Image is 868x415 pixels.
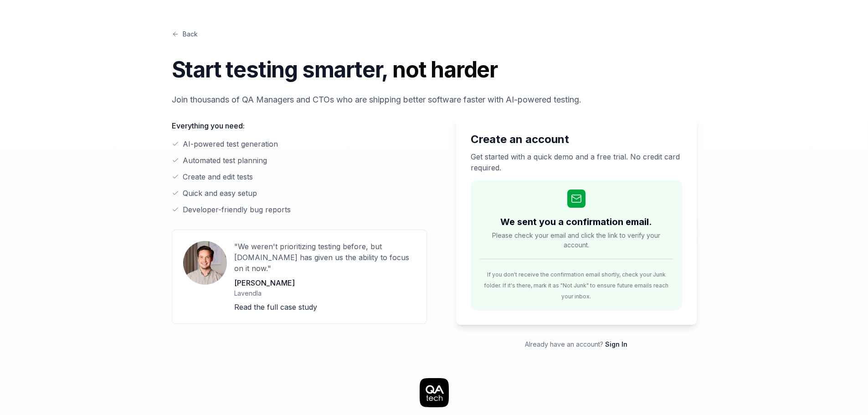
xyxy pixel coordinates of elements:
[234,277,416,288] p: [PERSON_NAME]
[605,340,627,348] a: Sign In
[480,231,673,250] span: Please check your email and click the link to verify your account.
[234,241,416,274] p: "We weren't prioritizing testing before, but [DOMAIN_NAME] has given us the ability to focus on i...
[172,120,427,131] p: Everything you need:
[500,215,652,229] h2: We sent you a confirmation email.
[172,204,427,215] li: Developer-friendly bug reports
[471,151,682,173] p: Get started with a quick demo and a free trial. No credit card required.
[172,93,697,106] p: Join thousands of QA Managers and CTOs who are shipping better software faster with AI-powered te...
[172,155,427,166] li: Automated test planning
[392,56,498,83] span: not harder
[183,241,227,285] img: User avatar
[172,29,198,39] a: Back
[484,271,668,300] span: If you don't receive the confirmation email shortly, check your Junk folder. If it's there, mark ...
[456,339,697,349] p: Already have an account?
[172,53,697,86] h1: Start testing smarter,
[471,131,682,148] h2: Create an account
[172,138,427,149] li: AI-powered test generation
[172,171,427,182] li: Create and edit tests
[172,188,427,199] li: Quick and easy setup
[234,302,317,312] a: Read the full case study
[234,288,416,298] p: Lavendla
